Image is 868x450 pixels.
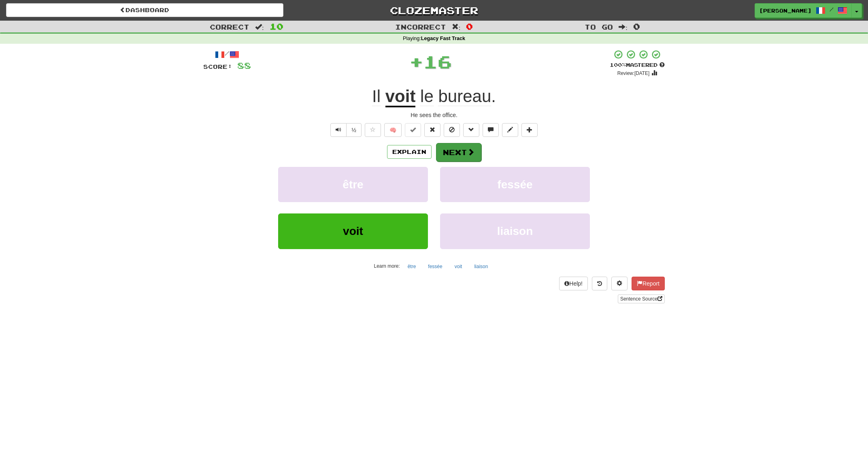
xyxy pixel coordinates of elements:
[470,260,492,273] button: liaison
[502,123,518,137] button: Edit sentence (alt+d)
[330,123,347,137] button: Play sentence audio (ctl+space)
[278,167,428,202] button: être
[440,213,590,249] button: liaison
[372,87,381,106] span: Il
[463,123,479,137] button: Grammar (alt+g)
[619,23,628,30] span: :
[830,6,834,12] span: /
[436,143,481,162] button: Next
[632,277,665,290] button: Report
[329,123,362,137] div: Text-to-speech controls
[466,21,473,31] span: 0
[497,225,533,237] span: liaison
[450,260,467,273] button: voit
[374,263,400,269] small: Learn more:
[497,178,532,191] span: fessée
[424,123,440,137] button: Reset to 0% Mastered (alt+r)
[343,225,363,237] span: voit
[403,260,421,273] button: être
[343,178,363,191] span: être
[423,51,452,72] span: 16
[384,123,402,137] button: 🧠
[559,277,588,290] button: Help!
[395,23,446,31] span: Incorrect
[296,3,573,17] a: Clozemaster
[203,63,232,70] span: Score:
[444,123,460,137] button: Ignore sentence (alt+i)
[617,70,650,76] small: Review: [DATE]
[346,123,362,137] button: ½
[255,23,264,30] span: :
[521,123,538,137] button: Add to collection (alt+a)
[755,3,852,18] a: [PERSON_NAME] /
[210,23,249,31] span: Correct
[405,123,421,137] button: Set this sentence to 100% Mastered (alt+m)
[592,277,607,290] button: Round history (alt+y)
[420,87,434,106] span: le
[483,123,499,137] button: Discuss sentence (alt+u)
[415,87,496,106] span: .
[385,87,416,107] u: voit
[409,49,423,74] span: +
[6,3,283,17] a: Dashboard
[365,123,381,137] button: Favorite sentence (alt+f)
[423,260,447,273] button: fessée
[618,294,665,303] a: Sentence Source
[440,167,590,202] button: fessée
[610,62,626,68] span: 100 %
[278,213,428,249] button: voit
[585,23,613,31] span: To go
[421,36,465,41] strong: Legacy Fast Track
[203,111,665,119] div: He sees the office.
[270,21,283,31] span: 10
[759,7,812,14] span: [PERSON_NAME]
[452,23,461,30] span: :
[203,49,251,60] div: /
[633,21,640,31] span: 0
[237,60,251,70] span: 88
[610,62,665,69] div: Mastered
[387,145,432,159] button: Explain
[438,87,491,106] span: bureau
